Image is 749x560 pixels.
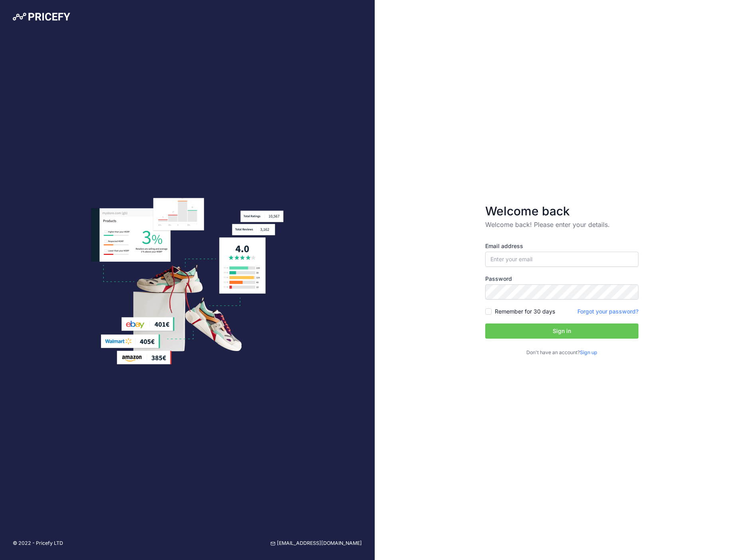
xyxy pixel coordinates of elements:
[580,349,597,355] a: Sign up
[485,204,638,218] h3: Welcome back
[271,540,362,547] a: [EMAIL_ADDRESS][DOMAIN_NAME]
[485,242,638,250] label: Email address
[495,308,555,315] label: Remember for 30 days
[13,540,63,547] p: © 2022 - Pricefy LTD
[485,323,638,339] button: Sign in
[485,275,638,283] label: Password
[13,13,70,21] img: Pricefy
[577,308,638,315] a: Forgot your password?
[485,252,638,267] input: Enter your email
[485,220,638,229] p: Welcome back! Please enter your details.
[485,349,638,357] p: Don't have an account?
